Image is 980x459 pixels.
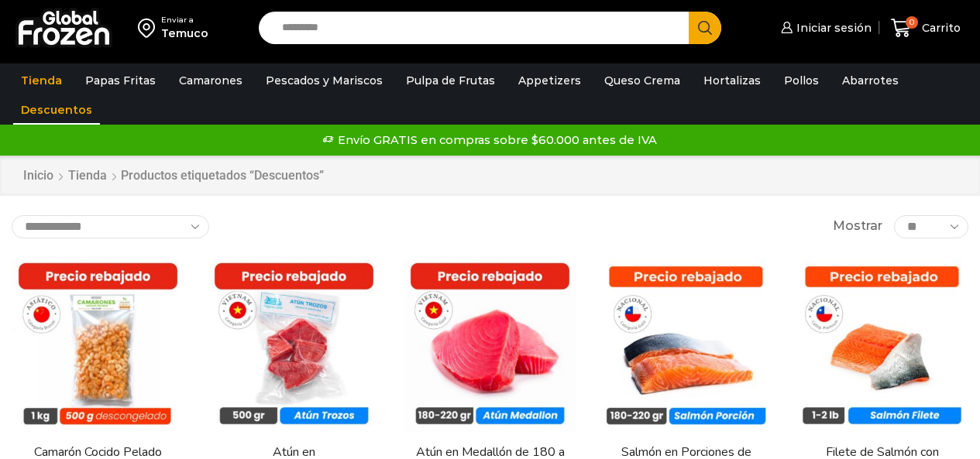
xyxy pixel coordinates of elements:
[12,215,209,238] select: Pedido de la tienda
[161,26,208,41] div: Temuco
[171,66,250,95] a: Camarones
[696,66,769,95] a: Hortalizas
[887,10,965,46] a: 0 Carrito
[918,20,961,36] span: Carrito
[13,66,70,95] a: Tienda
[511,66,589,95] a: Appetizers
[834,66,906,95] a: Abarrotes
[161,15,208,26] div: Enviar a
[138,15,161,41] img: address-field-icon.svg
[258,66,390,95] a: Pescados y Mariscos
[121,168,324,183] h1: Productos etiquetados “Descuentos”
[398,66,503,95] a: Pulpa de Frutas
[22,167,54,185] a: Inicio
[67,167,108,185] a: Tienda
[13,95,100,125] a: Descuentos
[906,16,918,29] span: 0
[776,66,827,95] a: Pollos
[689,12,721,44] button: Search button
[793,20,872,36] span: Iniciar sesión
[597,66,688,95] a: Queso Crema
[22,167,324,185] nav: Breadcrumb
[833,218,882,235] span: Mostrar
[77,66,163,95] a: Papas Fritas
[777,12,872,43] a: Iniciar sesión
